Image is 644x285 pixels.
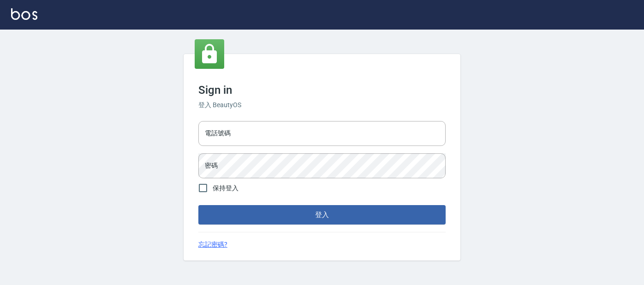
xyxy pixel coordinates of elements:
[198,84,446,97] h3: Sign in
[198,240,227,249] a: 忘記密碼?
[198,100,446,110] h6: 登入 BeautyOS
[11,8,37,20] img: Logo
[213,183,239,193] span: 保持登入
[198,205,446,224] button: 登入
